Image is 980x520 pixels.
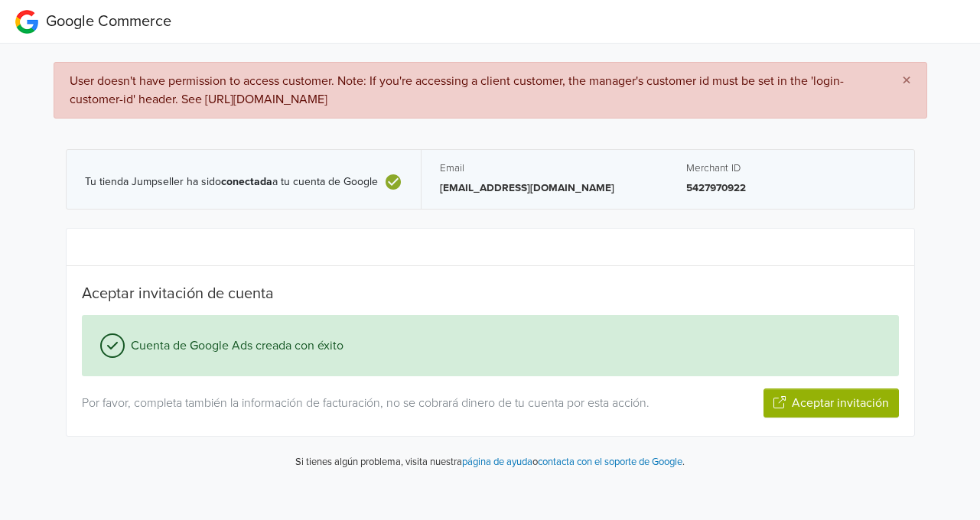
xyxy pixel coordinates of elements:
[440,180,650,196] p: [EMAIL_ADDRESS][DOMAIN_NAME]
[763,388,899,418] button: Aceptar invitación
[221,175,272,188] b: conectada
[85,176,378,189] span: Tu tienda Jumpseller ha sido a tu cuenta de Google
[295,455,685,470] p: Si tienes algún problema, visita nuestra o .
[538,456,682,468] a: contacta con el soporte de Google
[887,63,926,99] button: Close
[82,394,689,412] p: Por favor, completa también la información de facturación, no se cobrará dinero de tu cuenta por ...
[46,12,171,31] span: Google Commerce
[686,180,896,196] p: 5427970922
[82,284,899,303] h5: Aceptar invitación de cuenta
[125,336,343,355] span: Cuenta de Google Ads creada con éxito
[70,73,844,107] span: User doesn't have permission to access customer. Note: If you're accessing a client customer, the...
[462,456,532,468] a: página de ayuda
[440,162,650,174] h5: Email
[902,70,911,92] span: ×
[686,162,896,174] h5: Merchant ID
